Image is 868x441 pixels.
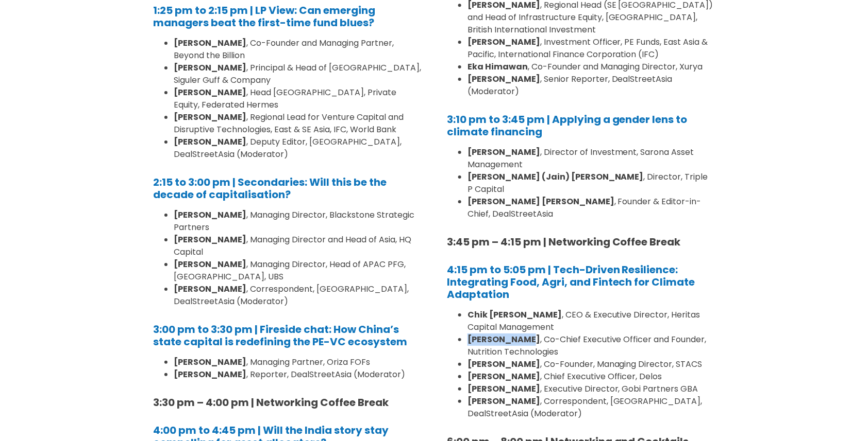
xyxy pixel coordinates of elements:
[174,136,421,161] li: , Deputy Editor, [GEOGRAPHIC_DATA], DealStreetAsia (Moderator)
[468,73,540,85] strong: [PERSON_NAME]
[468,383,715,395] li: , Executive Director, Gobi Partners GBA
[468,309,562,321] strong: Chik [PERSON_NAME]
[447,235,681,249] strong: 3:45 pm – 4:15 pm | Networking Coffee Break
[153,322,407,349] a: 3:00 pm to 3:30 pm | Fireside chat: How China’s state capital is redefining the PE-VC ecosystem
[468,36,715,61] li: , Investment Officer, PE Funds, East Asia & Pacific, International Finance Corporation (IFC)
[447,112,688,139] a: 3:10 pm to 3:45 pm | Applying a gender lens to climate financing
[468,171,715,196] li: , Director, Triple P Capital
[174,209,421,234] li: , Managing Director, Blackstone Strategic Partners
[174,111,421,136] li: , Regional Lead for Venture Capital and Disruptive Technologies, East & SE Asia, IFC, World Bank
[174,62,421,86] li: , Principal & Head of [GEOGRAPHIC_DATA], Siguler Guff & Company
[174,258,421,283] li: , Managing Director, Head of APAC PFG, [GEOGRAPHIC_DATA], UBS
[447,262,695,302] a: 4:15 pm to 5:05 pm | Tech-Driven Resilience: Integrating Food, Agri, and Fintech for Climate Adap...
[174,111,246,123] strong: [PERSON_NAME]
[174,283,421,308] li: , Correspondent, [GEOGRAPHIC_DATA], DealStreetAsia (Moderator)
[468,171,644,183] strong: [PERSON_NAME] (Jain) [PERSON_NAME]
[468,371,540,382] strong: [PERSON_NAME]
[174,234,421,258] li: , Managing Director and Head of Asia, HQ Capital
[174,209,246,221] strong: [PERSON_NAME]
[174,37,246,49] strong: [PERSON_NAME]
[468,395,715,420] li: , Correspondent, [GEOGRAPHIC_DATA], DealStreetAsia (Moderator)
[174,368,421,381] li: , Reporter, DealStreetAsia (Moderator)
[468,358,715,371] li: , Co-Founder, Managing Director, STACS
[468,309,715,333] li: , CEO & Executive Director, Heritas Capital Management
[153,3,375,30] a: 1:25 pm to 2:15 pm | LP View: Can emerging managers beat the first-time fund blues?
[174,136,246,148] strong: [PERSON_NAME]
[174,37,421,62] li: , Co-Founder and Managing Partner, Beyond the Billion
[468,146,540,158] strong: [PERSON_NAME]
[174,356,246,368] strong: [PERSON_NAME]
[174,283,246,295] strong: [PERSON_NAME]
[174,234,246,245] strong: [PERSON_NAME]
[468,333,715,358] li: , Co-Chief Executive Officer and Founder, Nutrition Technologies
[468,36,540,48] strong: [PERSON_NAME]
[174,356,421,368] li: , Managing Partner, Oriza FOFs
[468,196,614,207] strong: [PERSON_NAME] [PERSON_NAME]
[468,333,540,345] strong: [PERSON_NAME]
[468,61,715,73] li: , Co-Founder and Managing Director, Xurya
[174,258,246,270] strong: [PERSON_NAME]
[468,196,715,220] li: , Founder & Editor-in-Chief, DealStreetAsia
[174,368,246,380] strong: [PERSON_NAME]
[468,61,528,73] strong: Eka Himawan
[468,73,715,98] li: , Senior Reporter, DealStreetAsia (Moderator)
[174,86,421,111] li: , Head [GEOGRAPHIC_DATA], Private Equity, Federated Hermes
[468,395,540,407] strong: [PERSON_NAME]
[468,383,540,395] strong: [PERSON_NAME]
[468,371,715,383] li: , Chief Executive Officer, Delos
[174,86,246,98] strong: [PERSON_NAME]
[153,175,387,202] a: 2:15 to 3:00 pm | Secondaries: Will this be the decade of capitalisation?
[153,395,389,410] strong: 3:30 pm – 4:00 pm | Networking Coffee Break
[468,146,715,171] li: , Director of Investment, Sarona Asset Management
[174,62,246,74] strong: [PERSON_NAME]
[468,358,540,370] strong: [PERSON_NAME]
